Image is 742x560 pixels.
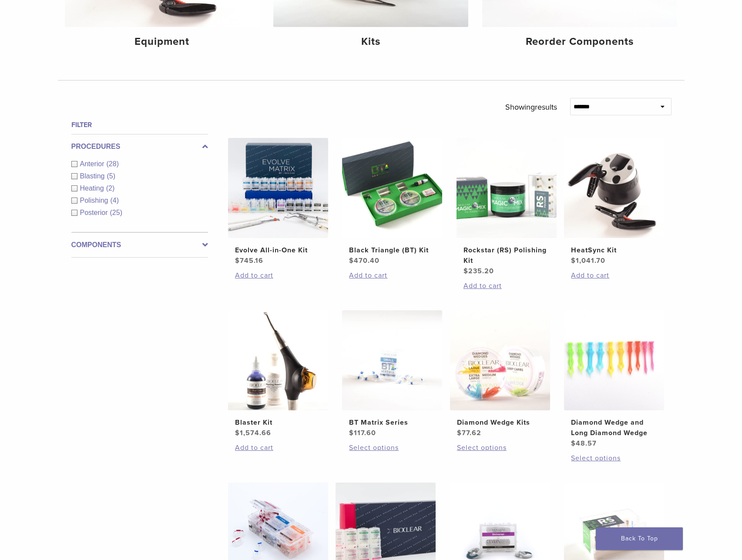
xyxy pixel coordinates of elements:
[235,429,240,437] span: $
[505,98,557,116] p: Showing results
[489,34,670,50] h4: Reorder Components
[349,429,354,437] span: $
[571,270,657,281] a: Add to cart: “HeatSync Kit”
[228,310,329,438] a: Blaster KitBlaster Kit $1,574.66
[80,209,110,216] span: Posterior
[349,245,435,255] h2: Black Triangle (BT) Kit
[463,281,550,291] a: Add to cart: “Rockstar (RS) Polishing Kit”
[349,443,435,453] a: Select options for “BT Matrix Series”
[72,34,253,50] h4: Equipment
[456,138,557,276] a: Rockstar (RS) Polishing KitRockstar (RS) Polishing Kit $235.20
[228,138,328,238] img: Evolve All-in-One Kit
[450,310,550,410] img: Diamond Wedge Kits
[457,417,543,428] h2: Diamond Wedge Kits
[571,417,657,438] h2: Diamond Wedge and Long Diamond Wedge
[235,443,321,453] a: Add to cart: “Blaster Kit”
[235,429,271,437] bdi: 1,574.66
[280,34,461,50] h4: Kits
[463,267,468,275] span: $
[564,138,665,266] a: HeatSync KitHeatSync Kit $1,041.70
[110,209,122,216] span: (25)
[107,172,115,180] span: (5)
[342,138,443,266] a: Black Triangle (BT) KitBlack Triangle (BT) Kit $470.40
[107,160,119,168] span: (28)
[571,439,597,448] bdi: 48.57
[349,429,376,437] bdi: 117.60
[349,270,435,281] a: Add to cart: “Black Triangle (BT) Kit”
[349,256,379,265] bdi: 470.40
[450,310,551,438] a: Diamond Wedge KitsDiamond Wedge Kits $77.62
[71,141,208,152] label: Procedures
[228,138,329,266] a: Evolve All-in-One KitEvolve All-in-One Kit $745.16
[571,453,657,463] a: Select options for “Diamond Wedge and Long Diamond Wedge”
[71,240,208,250] label: Components
[228,310,328,410] img: Blaster Kit
[110,197,119,204] span: (4)
[235,256,240,265] span: $
[457,429,481,437] bdi: 77.62
[80,184,106,192] span: Heating
[463,267,494,275] bdi: 235.20
[80,197,111,204] span: Polishing
[457,138,557,238] img: Rockstar (RS) Polishing Kit
[342,310,442,410] img: BT Matrix Series
[564,310,665,449] a: Diamond Wedge and Long Diamond WedgeDiamond Wedge and Long Diamond Wedge $48.57
[235,256,263,265] bdi: 745.16
[463,245,550,266] h2: Rockstar (RS) Polishing Kit
[571,245,657,255] h2: HeatSync Kit
[457,443,543,453] a: Select options for “Diamond Wedge Kits”
[80,172,107,180] span: Blasting
[564,138,664,238] img: HeatSync Kit
[235,245,321,255] h2: Evolve All-in-One Kit
[106,184,115,192] span: (2)
[596,527,683,550] a: Back To Top
[564,310,664,410] img: Diamond Wedge and Long Diamond Wedge
[342,310,443,438] a: BT Matrix SeriesBT Matrix Series $117.60
[457,429,462,437] span: $
[235,270,321,281] a: Add to cart: “Evolve All-in-One Kit”
[80,160,107,168] span: Anterior
[71,120,208,130] h4: Filter
[342,138,442,238] img: Black Triangle (BT) Kit
[571,256,576,265] span: $
[235,417,321,428] h2: Blaster Kit
[349,256,354,265] span: $
[571,439,576,448] span: $
[349,417,435,428] h2: BT Matrix Series
[571,256,605,265] bdi: 1,041.70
